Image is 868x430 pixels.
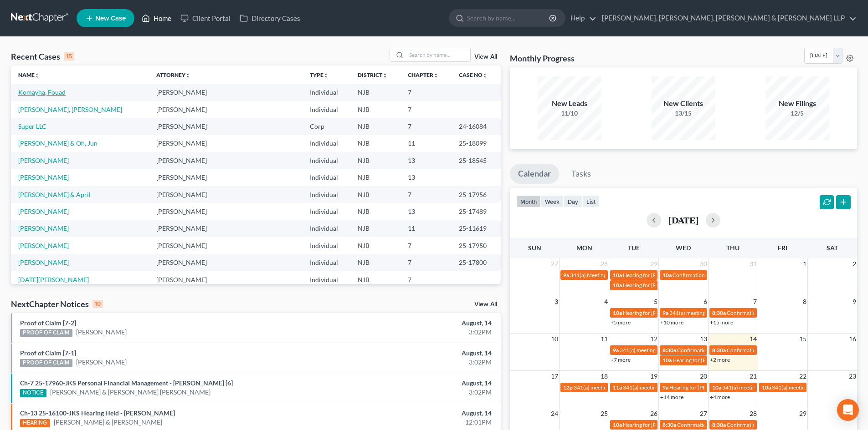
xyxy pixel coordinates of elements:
span: Confirmation hearing for [PERSON_NAME] [673,272,776,278]
td: 25-17489 [452,203,501,220]
a: Super LLC [18,122,46,130]
div: New Clients [652,98,715,109]
td: NJB [350,220,401,237]
span: 9a [663,309,668,316]
a: [PERSON_NAME], [PERSON_NAME], [PERSON_NAME] & [PERSON_NAME] LLP [597,10,857,26]
span: 8:30a [663,347,676,354]
span: 10a [712,384,721,391]
span: 9 [852,296,857,307]
td: [PERSON_NAME] [149,220,303,237]
a: [PERSON_NAME] & [PERSON_NAME] [PERSON_NAME] [50,388,211,397]
a: [PERSON_NAME] & Oh, Jun [18,139,98,147]
td: NJB [350,84,401,101]
div: PROOF OF CLAIM [20,329,72,337]
a: Ch-13 25-16100-JKS Hearing Held - [PERSON_NAME] [20,409,175,417]
span: Sat [827,244,838,252]
td: [PERSON_NAME] [149,169,303,186]
a: [PERSON_NAME] [18,207,69,215]
td: NJB [350,135,401,152]
td: 7 [401,237,452,254]
span: 1 [802,258,807,269]
span: 8:30a [712,421,726,428]
td: 24-16084 [452,118,501,135]
span: 10a [613,272,622,278]
span: 13 [699,334,708,344]
button: month [516,195,541,207]
span: 21 [749,371,758,382]
div: August, 14 [340,349,492,358]
span: 12 [649,334,658,344]
td: [PERSON_NAME] [149,203,303,220]
i: unfold_more [433,73,439,78]
span: 31 [749,258,758,269]
span: New Case [95,15,126,22]
a: Districtunfold_more [358,71,388,78]
td: [PERSON_NAME] [149,254,303,271]
span: Confirmation hearing for [PERSON_NAME] [727,309,830,316]
a: [PERSON_NAME], [PERSON_NAME] [18,106,122,113]
span: 3 [554,296,559,307]
span: 341(a) meeting for [PERSON_NAME] [722,384,810,391]
span: 341(a) meeting for [PERSON_NAME] [620,347,708,354]
td: NJB [350,203,401,220]
i: unfold_more [185,73,191,78]
td: 7 [401,84,452,101]
span: 10a [613,309,622,316]
td: 11 [401,220,452,237]
span: 19 [649,371,658,382]
span: 24 [550,408,559,419]
span: 23 [848,371,857,382]
a: [PERSON_NAME] [18,224,69,232]
div: NOTICE [20,389,46,397]
button: week [541,195,564,207]
a: Help [566,10,596,26]
a: [PERSON_NAME] [18,173,69,181]
div: New Filings [765,98,829,109]
a: Proof of Claim [7-2] [20,319,76,327]
td: Individual [303,84,350,101]
a: Proof of Claim [7-1] [20,349,76,357]
td: 7 [401,101,452,118]
span: 28 [749,408,758,419]
a: [PERSON_NAME] [76,358,127,367]
span: Hearing for [PERSON_NAME] [623,421,694,428]
span: Thu [726,244,740,252]
a: Case Nounfold_more [459,71,488,78]
span: 341(a) meeting for [PERSON_NAME] [772,384,860,391]
span: Hearing for [PERSON_NAME] [623,282,694,288]
div: 3:02PM [340,388,492,397]
div: HEARING [20,419,50,427]
span: 6 [703,296,708,307]
span: 28 [600,258,609,269]
div: New Leads [538,98,601,109]
a: Tasks [563,164,599,184]
a: [PERSON_NAME] [18,157,69,164]
span: 8:30a [712,309,726,316]
a: Home [137,10,176,26]
div: 3:02PM [340,328,492,337]
span: 8:30a [712,347,726,354]
a: Attorneyunfold_more [156,71,191,78]
a: Komayha, Fouad [18,88,66,96]
span: 9a [563,272,569,278]
td: 25-17800 [452,254,501,271]
td: Corp [303,118,350,135]
span: Hearing for [PERSON_NAME] [623,309,694,316]
button: day [564,195,582,207]
span: 10a [663,357,672,364]
td: Individual [303,101,350,118]
td: Individual [303,220,350,237]
span: 10 [550,334,559,344]
a: View All [474,54,497,60]
div: 10 [92,300,103,308]
td: 13 [401,203,452,220]
span: 9a [613,347,619,354]
span: 20 [699,371,708,382]
span: Hearing for [PERSON_NAME] [623,272,694,278]
a: Typeunfold_more [310,71,329,78]
span: 11a [613,384,622,391]
span: 15 [798,334,807,344]
a: +10 more [660,319,683,326]
span: 4 [603,296,609,307]
a: Client Portal [176,10,235,26]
